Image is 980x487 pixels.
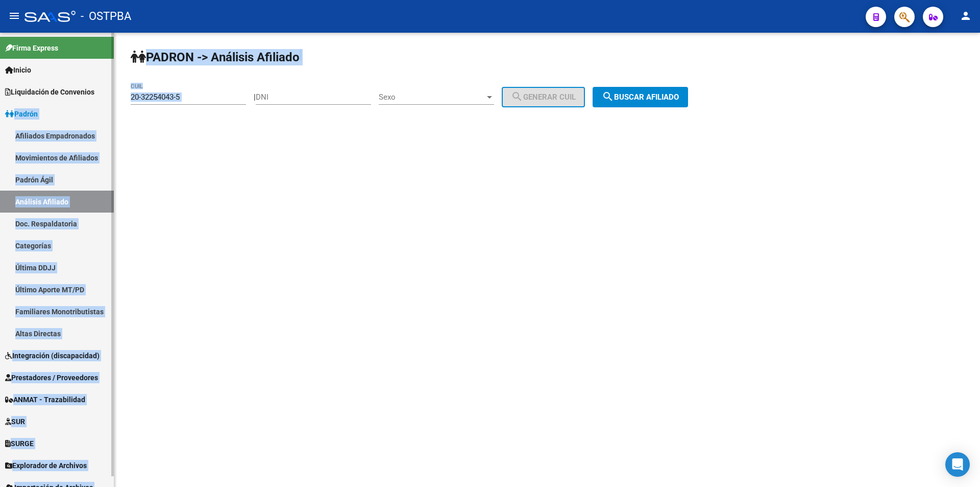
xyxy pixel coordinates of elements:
[5,460,87,471] span: Explorador de Archivos
[502,87,585,107] button: Generar CUIL
[5,394,85,405] span: ANMAT - Trazabilidad
[5,350,100,361] span: Integración (discapacidad)
[593,87,688,107] button: Buscar afiliado
[81,5,131,28] span: - OSTPBA
[511,90,523,103] mat-icon: search
[960,10,972,22] mat-icon: person
[945,452,970,477] div: Open Intercom Messenger
[602,92,679,102] span: Buscar afiliado
[379,92,485,102] span: Sexo
[5,416,25,427] span: SUR
[8,10,20,22] mat-icon: menu
[5,64,31,76] span: Inicio
[5,42,58,54] span: Firma Express
[602,90,614,103] mat-icon: search
[511,92,576,102] span: Generar CUIL
[254,92,593,102] div: |
[5,438,34,449] span: SURGE
[5,372,98,383] span: Prestadores / Proveedores
[131,50,300,64] strong: PADRON -> Análisis Afiliado
[5,108,38,120] span: Padrón
[5,86,94,98] span: Liquidación de Convenios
